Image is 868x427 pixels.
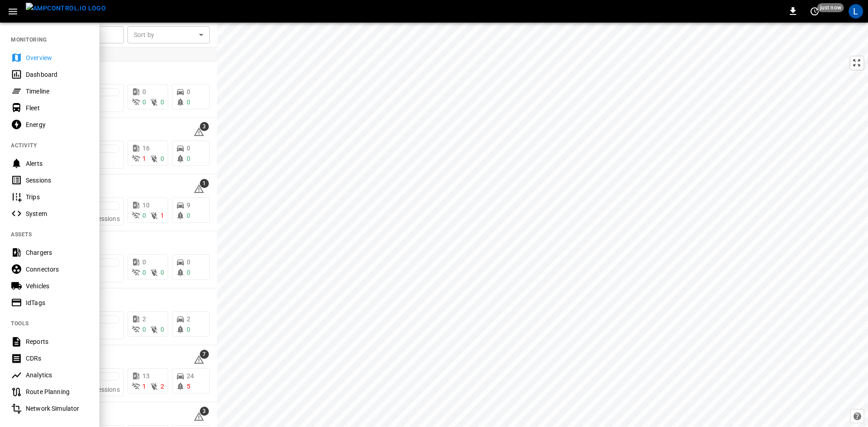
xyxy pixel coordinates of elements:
[26,176,89,185] div: Sessions
[817,3,844,12] span: just now
[26,103,89,113] div: Fleet
[26,387,89,396] div: Route Planning
[26,265,89,274] div: Connectors
[26,282,89,291] div: Vehicles
[849,4,863,19] div: profile-icon
[26,248,89,257] div: Chargers
[26,354,89,363] div: CDRs
[26,120,89,129] div: Energy
[807,4,822,19] button: set refresh interval
[26,298,89,307] div: IdTags
[26,404,89,413] div: Network Simulator
[26,159,89,168] div: Alerts
[26,192,89,202] div: Trips
[26,371,89,380] div: Analytics
[26,209,89,218] div: System
[26,337,89,346] div: Reports
[26,70,89,79] div: Dashboard
[26,53,89,62] div: Overview
[26,3,106,14] img: ampcontrol.io logo
[26,87,89,96] div: Timeline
